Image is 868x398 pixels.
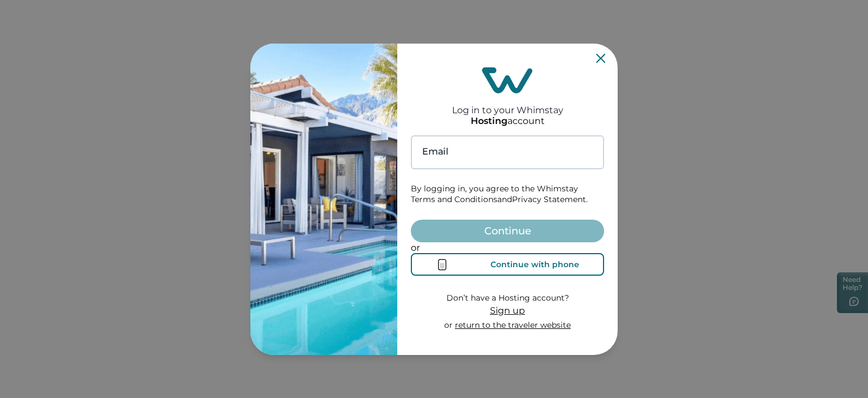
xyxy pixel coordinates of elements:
[490,305,525,316] span: Sign up
[411,183,604,206] p: By logging in, you agree to the Whimstay and
[444,293,571,304] p: Don’t have a Hosting account?
[411,253,604,276] button: Continue with phone
[452,93,563,115] h2: Log in to your Whimstay
[512,194,588,204] a: Privacy Statement.
[471,115,507,127] p: Hosting
[444,320,571,331] p: or
[411,242,604,254] p: or
[411,220,604,242] button: Continue
[482,67,533,93] img: login-logo
[411,194,497,204] a: Terms and Conditions
[250,44,397,355] img: auth-banner
[596,54,605,63] button: Close
[455,320,571,330] a: return to the traveler website
[491,260,579,269] div: Continue with phone
[471,115,545,127] p: account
